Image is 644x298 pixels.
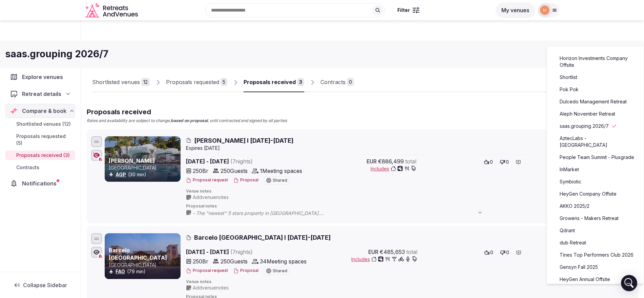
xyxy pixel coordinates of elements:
[554,213,637,224] a: Growens - Makers Retreat
[186,268,228,274] button: Proposal request
[5,47,108,61] h1: saas.grouping 2026/7
[193,257,208,265] span: 250 Br
[320,78,346,86] div: Contracts
[554,262,637,273] a: Gensyn Fall 2025
[490,159,493,165] span: 0
[193,210,490,217] span: - The "newest" 5 stars property in [GEOGRAPHIC_DATA]. - The hotel has 308 guestrooms including 57...
[273,269,287,273] span: Shared
[621,275,637,291] div: Open Intercom Messenger
[5,119,75,129] a: Shortlisted venues (12)
[260,257,307,265] span: 34 Meeting spaces
[320,73,354,92] a: Contracts0
[554,250,637,260] a: Tines Top Performers Club 2026
[193,284,229,291] span: Add venue notes
[22,179,59,187] span: Notifications
[496,2,535,18] button: My venues
[85,3,139,18] a: Visit the homepage
[273,178,287,182] span: Shared
[347,78,354,86] div: 0
[5,176,75,191] a: Notifications
[540,5,549,15] img: marina
[186,248,307,256] span: [DATE] - [DATE]
[166,73,227,92] a: Proposals requested5
[297,78,304,86] div: 3
[230,249,253,255] span: ( 7 night s )
[368,248,378,256] span: EUR
[109,247,167,261] a: Barcelo [GEOGRAPHIC_DATA]
[186,157,305,165] span: [DATE] - [DATE]
[109,164,179,171] p: [GEOGRAPHIC_DATA]
[186,177,228,183] button: Proposal request
[230,158,253,165] span: ( 7 night s )
[260,167,302,175] span: 1 Meeting spaces
[351,256,417,263] button: Includes
[116,269,125,274] a: FAO
[405,157,416,165] span: total
[109,157,155,164] a: [PERSON_NAME]
[406,248,417,256] span: total
[5,70,75,84] a: Explore venues
[554,201,637,212] a: AKKO 2025/2
[554,188,637,199] a: HeyGen Company Offsite
[193,167,208,175] span: 250 Br
[116,171,126,178] button: AGP
[498,248,511,257] button: 0
[554,108,637,119] a: Aleph November Retreat
[554,274,637,285] a: HeyGen Annual Offsite
[233,268,258,274] button: Proposal
[554,53,637,71] a: Horizon Investments Company Offsite
[16,121,71,127] span: Shortlisted venues (12)
[87,107,287,117] h2: Proposals received
[221,78,227,86] div: 5
[554,176,637,187] a: Symbiotic
[171,118,208,123] strong: based on proposal
[194,233,331,242] span: Barcelo [GEOGRAPHIC_DATA] I [DATE]-[DATE]
[186,145,634,152] div: Expire s [DATE]
[166,78,219,86] div: Proposals requested
[116,268,125,275] button: FAO
[5,151,75,160] a: Proposals received (3)
[554,152,637,163] a: People Team Summit - Plusgrade
[554,237,637,248] a: dub Retreat
[554,84,637,95] a: Pok Pok
[109,262,179,269] p: [GEOGRAPHIC_DATA]
[186,203,634,209] span: Proposal notes
[554,96,637,107] a: Dulcedo Management Retreat
[554,72,637,83] a: Shortlist
[22,73,66,81] span: Explore venues
[141,78,150,86] div: 12
[378,157,404,165] span: €886,499
[554,133,637,151] a: AztecLabs - [GEOGRAPHIC_DATA]
[233,177,258,183] button: Proposal
[193,194,229,201] span: Add venue notes
[5,132,75,148] a: Proposals requested (5)
[5,278,75,293] button: Collapse Sidebar
[482,157,495,167] button: 0
[498,157,511,167] button: 0
[5,163,75,172] a: Contracts
[194,136,293,145] span: [PERSON_NAME] I [DATE]-[DATE]
[116,172,126,177] a: AGP
[367,157,377,165] span: EUR
[16,152,70,159] span: Proposals received (3)
[186,188,634,194] span: Venue notes
[244,78,296,86] div: Proposals received
[92,78,140,86] div: Shortlisted venues
[16,164,39,171] span: Contracts
[393,4,424,17] button: Filter
[186,279,634,285] span: Venue notes
[371,165,416,172] button: Includes
[397,7,410,14] span: Filter
[87,118,287,124] p: Rates and availability are subject to change, , until contracted and signed by all parties
[244,73,304,92] a: Proposals received3
[506,249,509,256] span: 0
[482,248,495,257] button: 0
[380,248,405,256] span: €485,653
[22,107,66,115] span: Compare & book
[506,159,509,165] span: 0
[554,164,637,175] a: InMarket
[490,249,493,256] span: 0
[221,167,248,175] span: 250 Guests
